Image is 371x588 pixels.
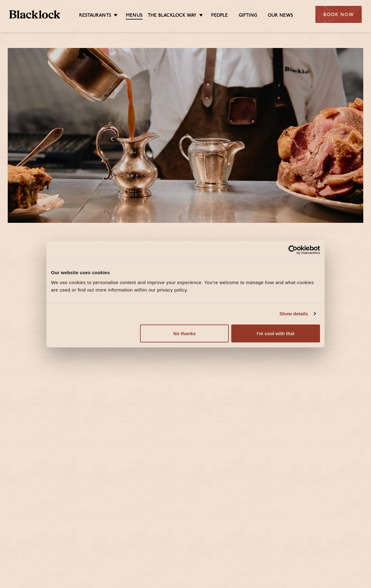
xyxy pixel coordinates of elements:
[315,6,362,23] div: Book Now
[9,10,60,19] img: BL_Textured_Logo-footer-cropped.svg
[51,279,320,293] div: We use cookies to personalise content and improve your experience. You're welcome to manage how a...
[211,13,228,19] a: People
[148,13,197,19] a: The Blacklock Way
[126,13,143,19] a: Menus
[266,245,320,255] a: Usercentrics Cookiebot - opens in a new window
[79,13,111,19] a: Restaurants
[279,310,315,318] a: Show details
[51,269,320,276] div: Our website uses cookies
[140,324,229,342] button: No thanks
[231,324,320,342] button: I'm cool with that
[239,13,257,19] a: Gifting
[268,13,293,19] a: Our News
